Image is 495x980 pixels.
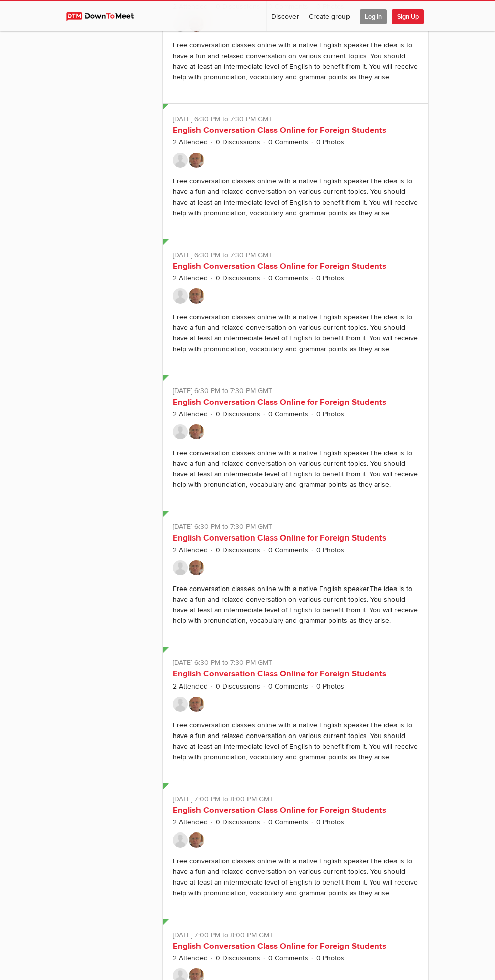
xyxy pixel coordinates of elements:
img: DownToMeet [66,12,143,21]
a: 0 Discussions [216,546,260,554]
a: English Conversation Class Online for Foreign Students [173,533,386,543]
span: Sign Up [392,9,424,24]
div: Free conversation classes online with a native English speaker.The idea is to have a fun and rela... [173,313,418,364]
a: 2 Attended [173,682,208,691]
a: 2 Attended [173,546,208,554]
div: Free conversation classes online with a native English speaker.The idea is to have a fun and rela... [173,857,418,908]
img: Richard P [189,697,204,712]
img: Richard P [189,288,204,304]
img: Anna K [173,153,188,168]
a: 0 Photos [316,274,344,282]
a: 0 Photos [316,954,344,962]
img: Anna K [173,424,188,439]
a: Log In [355,1,391,31]
a: 0 Photos [316,546,344,554]
a: Discover [267,1,304,31]
img: Richard P [189,832,204,848]
a: 0 Photos [316,818,344,826]
div: Free conversation classes online with a native English speaker.The idea is to have a fun and rela... [173,721,418,772]
img: Richard P [189,153,204,168]
a: 0 Comments [268,818,308,826]
a: Create group [304,1,355,31]
a: 0 Discussions [216,818,260,826]
img: Anna K [173,697,188,712]
p: [DATE] 6:30 PM to 7:30 PM GMT [173,385,418,396]
a: 0 Comments [268,138,308,146]
p: [DATE] 7:00 PM to 8:00 PM GMT [173,794,418,804]
a: 2 Attended [173,410,208,418]
a: English Conversation Class Online for Foreign Students [173,669,386,679]
a: 2 Attended [173,138,208,146]
p: [DATE] 6:30 PM to 7:30 PM GMT [173,521,418,532]
img: Anna K [173,288,188,304]
div: Free conversation classes online with a native English speaker.The idea is to have a fun and rela... [173,449,418,500]
span: Log In [360,9,387,24]
a: English Conversation Class Online for Foreign Students [173,261,386,271]
a: Sign Up [392,1,428,31]
p: [DATE] 7:00 PM to 8:00 PM GMT [173,929,418,940]
a: 0 Comments [268,546,308,554]
a: 0 Comments [268,410,308,418]
a: 0 Discussions [216,682,260,691]
img: Anna K [173,560,188,575]
a: 0 Discussions [216,410,260,418]
a: 0 Discussions [216,274,260,282]
p: [DATE] 6:30 PM to 7:30 PM GMT [173,657,418,668]
img: Richard P [189,560,204,575]
a: English Conversation Class Online for Foreign Students [173,941,386,951]
p: [DATE] 6:30 PM to 7:30 PM GMT [173,114,418,124]
div: Free conversation classes online with a native English speaker.The idea is to have a fun and rela... [173,584,418,635]
a: English Conversation Class Online for Foreign Students [173,805,386,815]
p: [DATE] 6:30 PM to 7:30 PM GMT [173,250,418,260]
a: 0 Comments [268,954,308,962]
a: 0 Photos [316,138,344,146]
a: 0 Comments [268,274,308,282]
a: 2 Attended [173,954,208,962]
a: 0 Discussions [216,954,260,962]
div: Free conversation classes online with a native English speaker.The idea is to have a fun and rela... [173,177,418,228]
img: DavidGM [173,832,188,848]
a: 0 Photos [316,410,344,418]
img: Richard P [189,424,204,439]
a: English Conversation Class Online for Foreign Students [173,125,386,135]
div: Free conversation classes online with a native English speaker.The idea is to have a fun and rela... [173,41,418,92]
a: 2 Attended [173,274,208,282]
a: English Conversation Class Online for Foreign Students [173,397,386,407]
a: 0 Photos [316,682,344,691]
a: 0 Comments [268,682,308,691]
a: 0 Discussions [216,138,260,146]
a: 2 Attended [173,818,208,826]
